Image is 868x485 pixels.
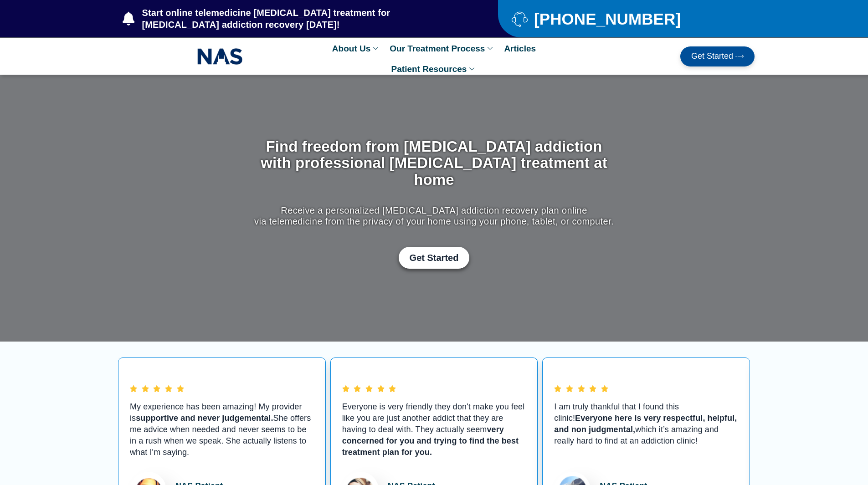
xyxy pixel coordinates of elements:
[532,13,681,25] span: [PHONE_NUMBER]
[140,7,462,31] span: Start online telemedicine [MEDICAL_DATA] treatment for [MEDICAL_DATA] addiction recovery [DATE]!
[387,59,482,79] a: Patient Resources
[197,46,243,67] img: NAS_email_signature-removebg-preview.png
[385,38,499,59] a: Our Treatment Process
[252,138,616,188] h1: Find freedom from [MEDICAL_DATA] addiction with professional [MEDICAL_DATA] treatment at home
[136,414,273,423] b: supportive and never judgemental.
[342,401,526,458] p: Everyone is very friendly they don't make you feel like you are just another addict that they are...
[342,425,519,457] b: very concerned for you and trying to find the best treatment plan for you.
[554,401,738,458] p: I am truly thankful that I found this clinic! which it’s amazing and really hard to find at an ad...
[399,247,470,269] a: Get Started
[328,38,385,59] a: About Us
[252,205,616,227] p: Receive a personalized [MEDICAL_DATA] addiction recovery plan online via telemedicine from the pr...
[410,252,459,263] span: Get Started
[512,11,732,27] a: [PHONE_NUMBER]
[123,7,462,31] a: Start online telemedicine [MEDICAL_DATA] treatment for [MEDICAL_DATA] addiction recovery [DATE]!
[499,38,540,59] a: Articles
[554,414,737,434] b: Everyone here is very respectful, helpful, and non judgmental,
[130,401,314,458] p: My experience has been amazing! My provider is She offers me advice when needed and never seems t...
[680,46,755,66] a: Get Started
[691,52,733,61] span: Get Started
[252,247,616,269] div: Get Started with Suboxone Treatment by filling-out this new patient packet form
